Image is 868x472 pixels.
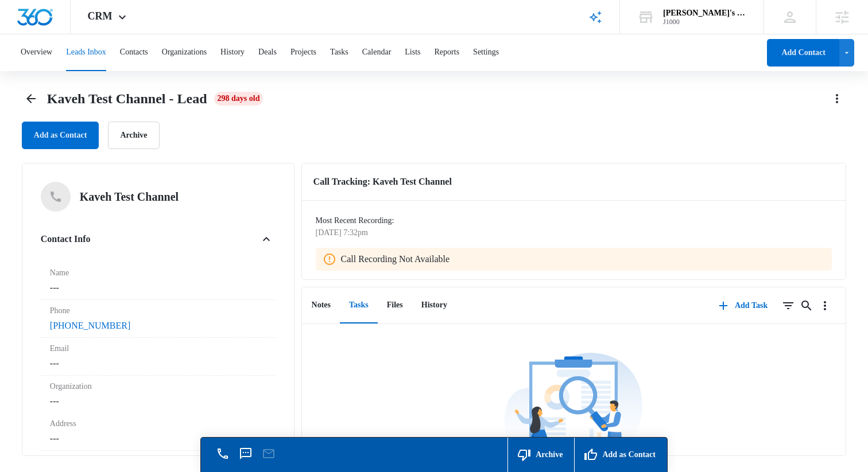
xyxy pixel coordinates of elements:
span: CRM [88,10,113,22]
dd: --- [50,357,266,370]
label: Name [50,267,266,279]
dd: --- [50,432,266,446]
p: [DATE] 7:32pm [316,227,826,239]
button: Tasks [340,288,378,323]
h5: Kaveh Test Channel [80,188,179,205]
dd: --- [50,281,266,295]
button: Add as Contact [22,122,99,149]
button: Overview [21,34,52,71]
button: Back [22,89,40,108]
button: Notes [303,288,340,323]
button: Archive [507,438,574,472]
button: Reports [435,34,460,71]
button: Calendar [362,34,392,71]
button: Contacts [120,34,148,71]
a: Call [215,454,231,462]
button: Actions [828,89,846,108]
div: Email--- [41,338,276,376]
h3: Call Tracking: Kaveh Test Channel [313,175,835,189]
span: Kaveh Test Channel - Lead [47,90,207,107]
button: Add Task [707,292,779,319]
div: Organization--- [41,376,276,413]
button: History [220,34,245,71]
label: Address [50,418,266,430]
label: Organization [50,380,266,392]
label: Phone [50,305,266,317]
button: Overflow Menu [816,297,834,315]
div: Name--- [41,262,276,300]
button: Lists [405,34,420,71]
button: Add Contact [767,39,839,67]
button: History [412,288,456,323]
button: Deals [258,34,277,71]
button: Leads Inbox [66,34,106,71]
a: [PHONE_NUMBER] [50,319,130,333]
button: Add as Contact [574,438,667,472]
div: account id [663,18,747,26]
button: Call [215,446,231,462]
button: Close [257,230,276,248]
label: Email [50,342,266,354]
p: Call Recording Not Available [341,252,449,266]
button: Filters [779,297,797,315]
dd: --- [50,395,266,408]
span: 298 days old [214,92,263,106]
button: Search... [797,297,816,315]
button: Organizations [162,34,207,71]
div: Address--- [41,413,276,451]
p: Most Recent Recording: [316,214,832,227]
button: Archive [108,122,159,149]
button: Projects [290,34,316,71]
button: Settings [473,34,499,71]
button: Tasks [330,34,348,71]
div: Phone[PHONE_NUMBER] [41,300,276,338]
a: Text [238,454,254,462]
h4: Contact Info [41,232,91,246]
button: Text [238,446,254,462]
button: Files [378,288,412,323]
div: account name [663,9,747,18]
